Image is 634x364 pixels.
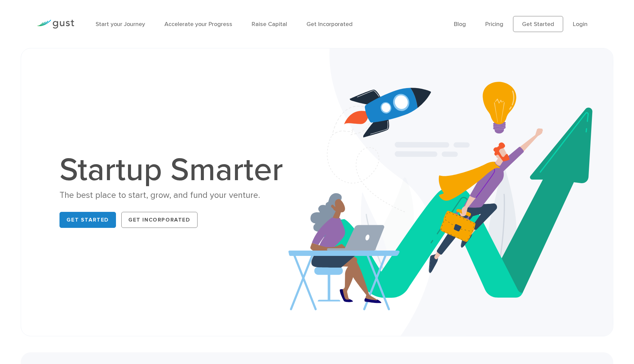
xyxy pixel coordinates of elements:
[288,48,613,336] img: Startup Smarter Hero
[37,20,74,29] img: Gust Logo
[164,21,232,28] a: Accelerate your Progress
[306,21,353,28] a: Get Incorporated
[121,212,198,228] a: Get Incorporated
[454,21,466,28] a: Blog
[485,21,503,28] a: Pricing
[513,16,563,32] a: Get Started
[96,21,145,28] a: Start your Journey
[252,21,287,28] a: Raise Capital
[59,212,116,228] a: Get Started
[59,154,290,186] h1: Startup Smarter
[573,21,588,28] a: Login
[59,190,290,201] div: The best place to start, grow, and fund your venture.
